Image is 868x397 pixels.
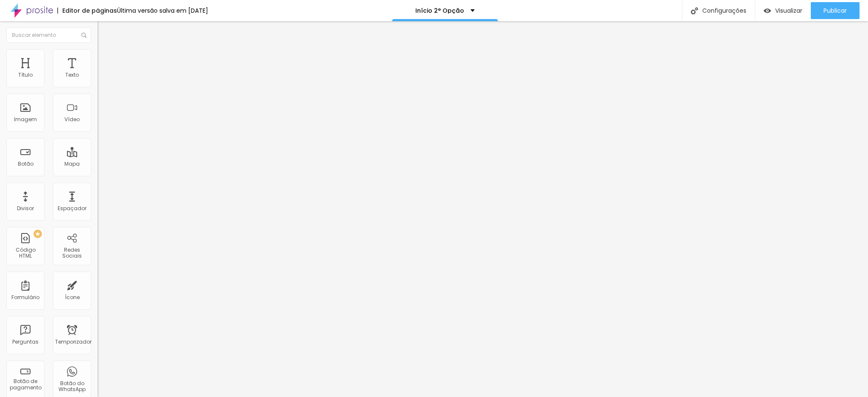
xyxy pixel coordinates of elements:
font: Botão do WhatsApp [58,380,86,393]
img: Ícone [81,33,86,38]
img: view-1.svg [764,7,771,14]
font: Editor de páginas [62,6,117,15]
font: Espaçador [58,205,86,212]
font: Divisor [17,205,34,212]
input: Buscar elemento [6,28,91,43]
font: Título [18,71,33,78]
font: Formulário [11,294,39,301]
font: Configurações [702,6,746,15]
font: Ícone [65,294,80,301]
font: Botão de pagamento [10,378,42,391]
font: Código HTML [16,246,36,259]
font: Publicar [823,6,847,15]
font: Última versão salva em [DATE] [117,6,208,15]
font: Vídeo [64,116,80,123]
button: Visualizar [755,2,811,19]
font: Texto [65,71,79,78]
font: Redes Sociais [62,246,82,259]
font: Visualizar [775,6,802,15]
font: Temporizador [55,338,92,345]
img: Ícone [691,7,698,14]
font: Início 2° Opção [415,6,464,15]
button: Publicar [811,2,860,19]
font: Botão [18,160,33,167]
iframe: Editor [97,21,868,397]
font: Mapa [64,160,80,167]
font: Imagem [14,116,37,123]
font: Perguntas [12,338,39,345]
